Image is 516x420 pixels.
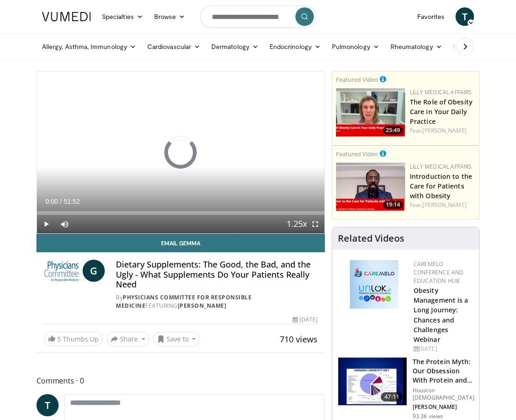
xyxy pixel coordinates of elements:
[153,332,200,347] button: Save to
[200,6,316,28] input: Search topics, interventions
[338,357,474,420] a: 47:11 The Protein Myth: Our Obsession With Protein and How It Is Killing US Houston [DEMOGRAPHIC_...
[338,233,404,244] h4: Related Videos
[116,260,318,290] h4: Dietary Supplements: The Good, the Bad, and the Ugly - What Supplements Do Your Patients Really Need
[412,7,450,26] a: Favorites
[64,198,80,205] span: 51:52
[414,345,472,353] div: [DATE]
[293,316,318,324] div: [DATE]
[414,286,468,344] a: Obesity Management is a Long Journey: Chances and Challenges Webinar
[385,37,448,56] a: Rheumatology
[383,201,403,209] span: 19:14
[336,75,378,84] small: Featured Video
[410,88,472,96] a: Lilly Medical Affairs
[336,163,405,211] a: 19:14
[149,7,191,26] a: Browse
[413,403,474,411] p: [PERSON_NAME]
[383,126,403,134] span: 25:49
[422,127,466,134] a: [PERSON_NAME]
[37,72,324,233] video-js: Video Player
[36,234,325,252] a: Email Gemma
[60,198,62,205] span: /
[96,7,149,26] a: Specialties
[336,150,378,158] small: Featured Video
[36,375,325,387] span: Comments 0
[350,260,398,309] img: 45df64a9-a6de-482c-8a90-ada250f7980c.png.150x105_q85_autocrop_double_scale_upscale_version-0.2.jpg
[410,201,475,209] div: Feat.
[37,211,324,215] div: Progress Bar
[413,357,474,385] h3: The Protein Myth: Our Obsession With Protein and How It Is Killing US
[338,358,407,406] img: b7b8b05e-5021-418b-a89a-60a270e7cf82.150x105_q85_crop-smart_upscale.jpg
[336,88,405,137] img: e1208b6b-349f-4914-9dd7-f97803bdbf1d.png.150x105_q85_crop-smart_upscale.png
[142,37,206,56] a: Cardiovascular
[336,88,405,137] a: 25:49
[116,293,318,310] div: By FEATURING
[280,334,318,345] span: 710 views
[44,260,79,282] img: Physicians Committee for Responsible Medicine
[336,163,405,211] img: acc2e291-ced4-4dd5-b17b-d06994da28f3.png.150x105_q85_crop-smart_upscale.png
[410,97,473,126] a: The Role of Obesity Care in Your Daily Practice
[381,392,403,402] span: 47:11
[42,12,91,21] img: VuMedi Logo
[264,37,326,56] a: Endocrinology
[37,215,55,233] button: Play
[410,172,472,200] a: Introduction to the Care for Patients with Obesity
[410,163,472,170] a: Lilly Medical Affairs
[36,37,142,56] a: Allergy, Asthma, Immunology
[116,293,252,310] a: Physicians Committee for Responsible Medicine
[410,127,475,135] div: Feat.
[413,387,474,402] p: Houston [DEMOGRAPHIC_DATA]
[306,215,324,233] button: Fullscreen
[55,215,74,233] button: Mute
[206,37,264,56] a: Dermatology
[57,335,61,343] span: 5
[288,215,306,233] button: Playback Rate
[422,201,466,209] a: [PERSON_NAME]
[414,260,463,285] a: CaReMeLO Conference and Education Hub
[44,332,103,346] a: 5 Thumbs Up
[413,413,443,420] p: 93.3K views
[178,302,227,310] a: [PERSON_NAME]
[326,37,385,56] a: Pulmonology
[456,7,474,26] a: T
[83,260,105,282] a: G
[45,198,58,205] span: 0:00
[107,332,150,347] button: Share
[36,394,59,416] a: T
